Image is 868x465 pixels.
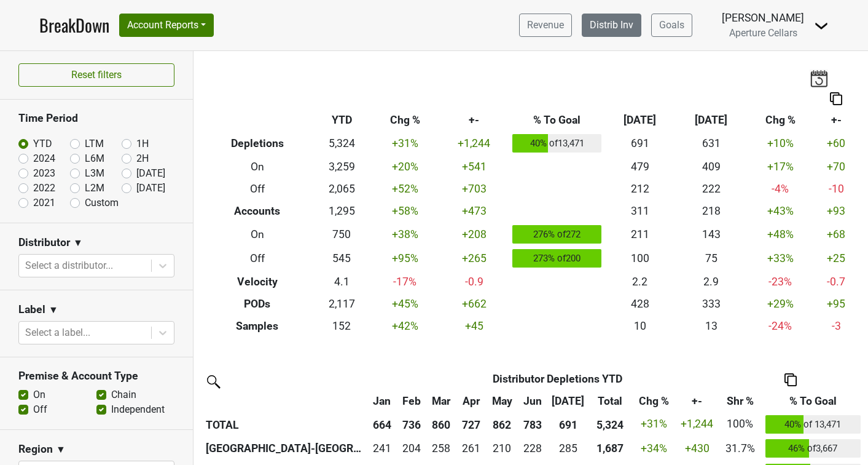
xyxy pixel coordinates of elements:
[311,247,372,271] td: 545
[203,315,311,337] th: Samples
[676,178,747,200] td: 222
[676,109,747,132] th: [DATE]
[439,247,510,271] td: +265
[85,137,104,151] label: LTM
[631,436,676,461] td: +34 %
[439,315,510,337] td: +45
[203,156,311,178] th: On
[604,109,676,132] th: [DATE]
[426,412,456,437] th: 860
[784,373,797,386] img: Copy to clipboard
[397,390,426,412] th: Feb: activate to sort column ascending
[676,293,747,315] td: 333
[813,247,859,271] td: +25
[604,200,676,222] td: 311
[49,303,58,317] span: ▼
[85,196,119,210] label: Custom
[372,315,439,337] td: +42 %
[33,196,55,210] label: 2021
[813,178,859,200] td: -10
[119,14,214,37] button: Account Reports
[18,303,45,316] h3: Label
[203,271,311,293] th: Velocity
[397,436,426,461] td: 204.499
[592,440,628,456] div: 1,687
[547,390,588,412] th: Jul: activate to sort column ascending
[747,222,814,247] td: +48 %
[203,436,367,461] th: [GEOGRAPHIC_DATA]-[GEOGRAPHIC_DATA]
[717,390,762,412] th: Shr %: activate to sort column ascending
[813,222,859,247] td: +68
[18,63,174,87] button: Reset filters
[456,436,486,461] td: 261
[18,443,53,456] h3: Region
[814,18,829,33] img: Dropdown Menu
[311,271,372,293] td: 4.1
[372,200,439,222] td: +58 %
[747,247,814,271] td: +33 %
[397,368,718,390] th: Distributor Depletions YTD
[604,132,676,156] td: 691
[426,436,456,461] td: 258
[367,436,397,461] td: 241
[588,436,631,461] th: 1687.499
[39,12,109,38] a: BreakDown
[679,440,715,456] div: +430
[604,178,676,200] td: 212
[136,137,149,151] label: 1H
[722,10,804,26] div: [PERSON_NAME]
[631,390,676,412] th: Chg %: activate to sort column ascending
[604,271,676,293] td: 2.2
[604,315,676,337] td: 10
[717,412,762,437] td: 100%
[439,293,510,315] td: +662
[372,178,439,200] td: +52 %
[547,436,588,461] td: 285
[203,247,311,271] th: Off
[33,402,47,417] label: Off
[203,371,222,391] img: filter
[510,109,604,132] th: % To Goal
[813,271,859,293] td: -0.7
[85,151,104,166] label: L6M
[367,390,397,412] th: Jan: activate to sort column ascending
[203,293,311,315] th: PODs
[33,387,45,402] label: On
[604,293,676,315] td: 428
[372,132,439,156] td: +31 %
[547,412,588,437] th: 691
[604,222,676,247] td: 211
[588,412,631,437] th: 5,324
[426,390,456,412] th: Mar: activate to sort column ascending
[439,200,510,222] td: +473
[550,440,586,456] div: 285
[136,166,165,181] label: [DATE]
[521,440,544,456] div: 228
[459,440,483,456] div: 261
[456,390,486,412] th: Apr: activate to sort column ascending
[747,156,814,178] td: +17 %
[311,293,372,315] td: 2,117
[85,181,104,196] label: L2M
[518,390,548,412] th: Jun: activate to sort column ascending
[136,181,165,196] label: [DATE]
[203,390,367,412] th: &nbsp;: activate to sort column ascending
[367,412,397,437] th: 664
[311,132,372,156] td: 5,324
[456,412,486,437] th: 727
[311,156,372,178] td: 3,259
[203,200,311,222] th: Accounts
[518,412,548,437] th: 783
[439,222,510,247] td: +208
[488,440,515,456] div: 210
[676,222,747,247] td: 143
[311,222,372,247] td: 750
[439,156,510,178] td: +541
[372,156,439,178] td: +20 %
[813,200,859,222] td: +93
[582,14,641,37] a: Distrib Inv
[588,390,631,412] th: Total: activate to sort column ascending
[747,178,814,200] td: -4 %
[747,109,814,132] th: Chg %
[33,181,55,196] label: 2022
